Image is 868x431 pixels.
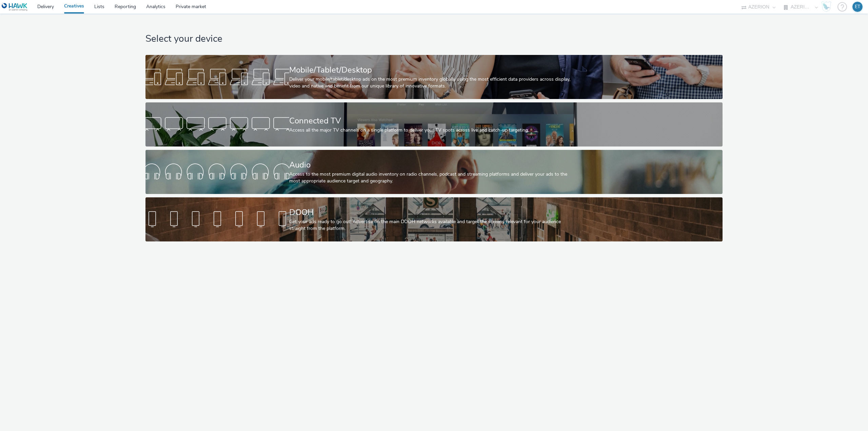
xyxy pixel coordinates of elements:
[145,102,723,146] a: Connected TVAccess all the major TV channels on a single platform to deliver your TV spots across...
[145,55,723,99] a: Mobile/Tablet/DesktopDeliver your mobile/tablet/desktop ads on the most premium inventory globall...
[289,207,576,218] div: DOOH
[289,159,576,171] div: Audio
[145,150,723,194] a: AudioAccess to the most premium digital audio inventory on radio channels, podcast and streaming ...
[289,76,576,90] div: Deliver your mobile/tablet/desktop ads on the most premium inventory globally using the most effi...
[855,2,860,12] div: ET
[2,3,28,11] img: undefined Logo
[289,218,576,232] div: Get your ads ready to go out! Advertise on the main DOOH networks available and target the screen...
[145,33,723,45] h1: Select your device
[145,197,723,241] a: DOOHGet your ads ready to go out! Advertise on the main DOOH networks available and target the sc...
[289,115,576,127] div: Connected TV
[821,1,831,12] img: Hawk Academy
[821,1,834,12] a: Hawk Academy
[289,64,576,76] div: Mobile/Tablet/Desktop
[289,171,576,185] div: Access to the most premium digital audio inventory on radio channels, podcast and streaming platf...
[289,127,576,134] div: Access all the major TV channels on a single platform to deliver your TV spots across live and ca...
